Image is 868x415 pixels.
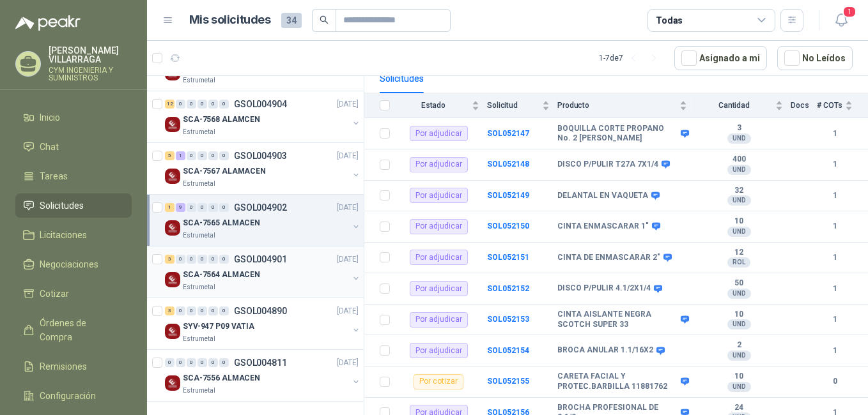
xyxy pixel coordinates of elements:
[15,384,132,408] a: Configuración
[380,72,424,86] div: Solicitudes
[183,334,215,344] p: Estrumetal
[337,253,359,266] p: [DATE]
[410,312,468,328] div: Por adjudicar
[183,114,260,126] p: SCA-7568 ALAMCEN
[183,127,215,137] p: Estrumetal
[320,15,329,24] span: search
[183,269,260,281] p: SCA-7564 ALMACEN
[15,15,81,31] img: Logo peakr
[234,151,287,160] p: GSOL004903
[487,377,529,386] a: SOL052155
[187,255,196,264] div: 0
[183,230,215,241] p: Estrumetal
[674,46,767,70] button: Asignado a mi
[817,313,853,326] b: 1
[198,306,207,315] div: 0
[487,191,529,200] b: SOL052149
[165,303,361,344] a: 3 0 0 0 0 0 GSOL004890[DATE] Company LogoSYV-947 P09 VATIAEstrumetal
[183,386,215,396] p: Estrumetal
[557,93,695,118] th: Producto
[165,96,361,137] a: 12 0 0 0 0 0 GSOL004904[DATE] Company LogoSCA-7568 ALAMCENEstrumetal
[234,203,287,212] p: GSOL004902
[695,155,783,165] b: 400
[410,188,468,203] div: Por adjudicar
[656,13,683,27] div: Todas
[817,158,853,170] b: 1
[557,372,678,391] b: CARETA FACIAL Y PROTEC.BARBILLA 11881762
[487,315,529,324] a: SOL052153
[165,117,180,132] img: Company Logo
[487,253,529,262] a: SOL052151
[487,93,557,118] th: Solicitud
[183,321,254,333] p: SYV-947 P09 VATIA
[727,351,751,361] div: UND
[40,110,60,124] span: Inicio
[410,250,468,265] div: Por adjudicar
[198,151,207,160] div: 0
[187,358,196,367] div: 0
[165,355,361,396] a: 0 0 0 0 0 0 GSOL004811[DATE] Company LogoSCA-7556 ALMACENEstrumetal
[40,228,87,242] span: Licitaciones
[49,46,132,64] p: [PERSON_NAME] VILLARRAGA
[176,203,185,212] div: 9
[695,123,783,133] b: 3
[337,98,359,110] p: [DATE]
[40,140,59,154] span: Chat
[487,222,529,230] a: SOL052150
[40,257,98,271] span: Negociaciones
[40,287,69,301] span: Cotizar
[398,93,487,118] th: Estado
[398,101,469,110] span: Estado
[208,358,218,367] div: 0
[234,358,287,367] p: GSOL004811
[165,375,180,391] img: Company Logo
[777,46,853,70] button: No Leídos
[219,255,229,264] div: 0
[15,282,132,306] a: Cotizar
[695,101,773,110] span: Cantidad
[40,389,96,403] span: Configuración
[410,281,468,296] div: Por adjudicar
[176,255,185,264] div: 0
[817,93,868,118] th: # COTs
[817,345,853,357] b: 1
[487,129,529,138] a: SOL052147
[487,284,529,293] b: SOL052152
[557,124,678,144] b: BOQUILLA CORTE PROPANO No. 2 [PERSON_NAME]
[410,126,468,141] div: Por adjudicar
[189,11,271,29] h1: Mis solicitudes
[176,358,185,367] div: 0
[176,151,185,160] div: 1
[727,257,750,268] div: ROL
[487,160,529,169] a: SOL052148
[557,160,658,170] b: DISCO P/PULIR T27A 7X1/4
[817,375,853,388] b: 0
[40,359,87,373] span: Remisiones
[183,179,215,189] p: Estrumetal
[165,203,174,212] div: 1
[198,255,207,264] div: 0
[15,223,132,247] a: Licitaciones
[557,345,653,356] b: BROCA ANULAR 1.1/16X2
[219,100,229,109] div: 0
[817,190,853,202] b: 1
[15,135,132,159] a: Chat
[727,133,751,144] div: UND
[15,354,132,379] a: Remisiones
[337,357,359,369] p: [DATE]
[599,48,664,68] div: 1 - 7 de 7
[208,151,218,160] div: 0
[40,169,68,183] span: Tareas
[727,382,751,392] div: UND
[15,311,132,349] a: Órdenes de Compra
[727,319,751,329] div: UND
[165,255,174,264] div: 3
[198,100,207,109] div: 0
[414,374,463,389] div: Por cotizar
[208,203,218,212] div: 0
[410,343,468,358] div: Por adjudicar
